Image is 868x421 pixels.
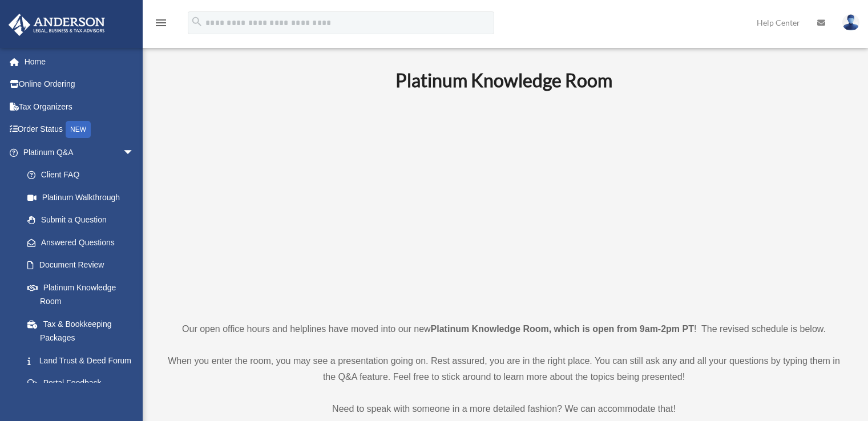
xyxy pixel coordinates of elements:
a: Platinum Knowledge Room [16,276,146,313]
i: menu [154,16,168,30]
i: search [191,15,203,28]
a: Tax & Bookkeeping Packages [16,313,151,349]
a: Answered Questions [16,231,151,254]
img: User Pic [842,14,859,31]
a: Tax Organizers [8,95,151,118]
img: Anderson Advisors Platinum Portal [5,14,108,36]
a: Online Ordering [8,73,151,96]
p: Our open office hours and helplines have moved into our new ! The revised schedule is below. [163,321,845,337]
a: Client FAQ [16,164,151,187]
a: Land Trust & Deed Forum [16,349,151,372]
a: Platinum Q&Aarrow_drop_down [8,141,151,164]
a: Order StatusNEW [8,118,151,141]
a: Portal Feedback [16,372,151,395]
a: Home [8,50,151,73]
div: NEW [66,121,91,138]
p: Need to speak with someone in a more detailed fashion? We can accommodate that! [163,401,845,417]
a: Document Review [16,254,151,277]
iframe: 231110_Toby_KnowledgeRoom [333,107,675,300]
a: menu [154,20,168,30]
b: Platinum Knowledge Room [395,69,612,91]
strong: Platinum Knowledge Room, which is open from 9am-2pm PT [431,324,694,334]
span: arrow_drop_down [123,141,146,164]
a: Submit a Question [16,209,151,232]
a: Platinum Walkthrough [16,186,151,209]
p: When you enter the room, you may see a presentation going on. Rest assured, you are in the right ... [163,353,845,385]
